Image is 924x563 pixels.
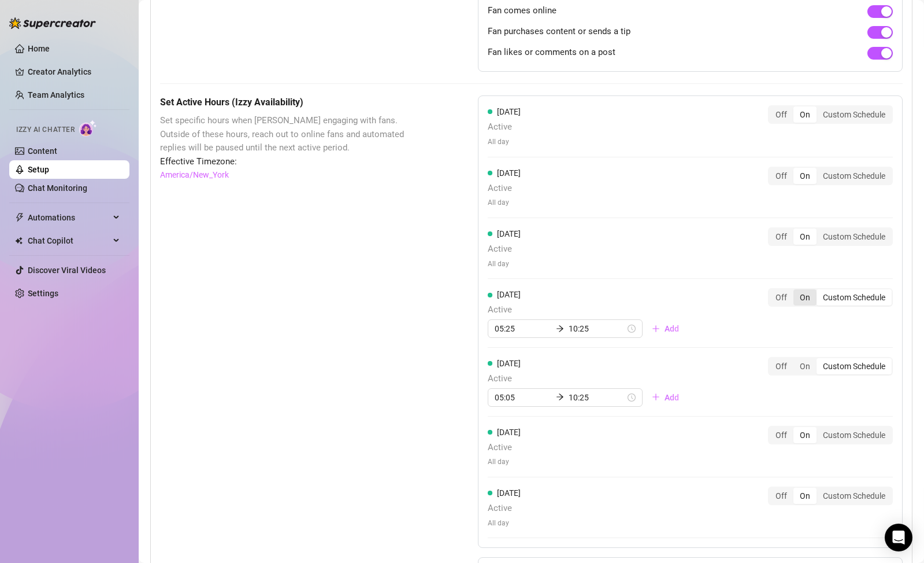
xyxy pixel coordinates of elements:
span: Active [488,303,688,317]
span: Fan purchases content or sends a tip [488,25,630,39]
a: Creator Analytics [28,62,120,81]
span: [DATE] [497,107,521,116]
div: Custom Schedule [817,289,892,306]
a: Discover Viral Videos [28,266,106,275]
span: [DATE] [497,290,521,299]
div: On [793,229,817,245]
div: Off [769,229,793,245]
div: segmented control [768,227,893,246]
a: Setup [28,165,49,174]
h5: Set Active Hours (Izzy Availability) [160,95,420,109]
input: Start time [495,322,551,335]
div: Off [769,106,793,123]
button: Add [643,388,688,407]
span: Fan comes online [488,4,556,18]
a: Content [28,146,57,156]
div: segmented control [768,357,893,376]
div: Custom Schedule [817,168,892,184]
span: arrow-right [556,325,564,333]
span: All day [488,259,521,270]
div: On [793,488,817,504]
span: plus [652,325,660,333]
span: Active [488,441,521,455]
div: Open Intercom Messenger [885,524,912,551]
div: segmented control [768,167,893,185]
div: On [793,289,817,306]
div: segmented control [768,288,893,307]
span: Set specific hours when [PERSON_NAME] engaging with fans. Outside of these hours, reach out to on... [160,114,420,155]
button: Add [643,319,688,338]
span: Active [488,242,521,256]
span: All day [488,457,521,468]
div: Custom Schedule [817,427,892,443]
div: Off [769,427,793,443]
span: Izzy AI Chatter [16,124,75,135]
span: plus [652,393,660,401]
span: Add [665,393,679,402]
input: End time [569,391,625,404]
a: Settings [28,289,58,298]
span: [DATE] [497,168,521,178]
div: Custom Schedule [817,488,892,504]
span: Add [665,324,679,333]
div: On [793,358,817,374]
input: Start time [495,391,551,404]
img: AI Chatter [79,120,97,137]
a: Chat Monitoring [28,183,87,193]
span: Active [488,372,688,386]
img: Chat Copilot [15,237,23,245]
span: Fan likes or comments on a post [488,46,615,60]
span: Active [488,502,521,516]
div: Off [769,358,793,374]
span: Active [488,120,521,134]
span: Active [488,182,521,196]
span: All day [488,197,521,208]
span: [DATE] [497,488,521,498]
span: All day [488,518,521,529]
span: [DATE] [497,428,521,437]
div: On [793,427,817,443]
div: Off [769,168,793,184]
span: [DATE] [497,229,521,238]
div: Custom Schedule [817,229,892,245]
span: Chat Copilot [28,231,110,250]
div: Off [769,289,793,306]
span: thunderbolt [15,213,24,222]
span: Effective Timezone: [160,155,420,169]
div: segmented control [768,487,893,505]
a: Home [28,44,50,53]
img: logo-BBDzfeDw.svg [9,17,96,29]
a: America/New_York [160,168,229,181]
div: Custom Schedule [817,358,892,374]
div: segmented control [768,426,893,444]
span: All day [488,137,521,148]
input: End time [569,322,625,335]
span: [DATE] [497,359,521,368]
div: Off [769,488,793,504]
div: On [793,168,817,184]
div: segmented control [768,105,893,124]
div: Custom Schedule [817,106,892,123]
div: On [793,106,817,123]
span: arrow-right [556,393,564,401]
a: Team Analytics [28,90,84,100]
span: Automations [28,208,110,227]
